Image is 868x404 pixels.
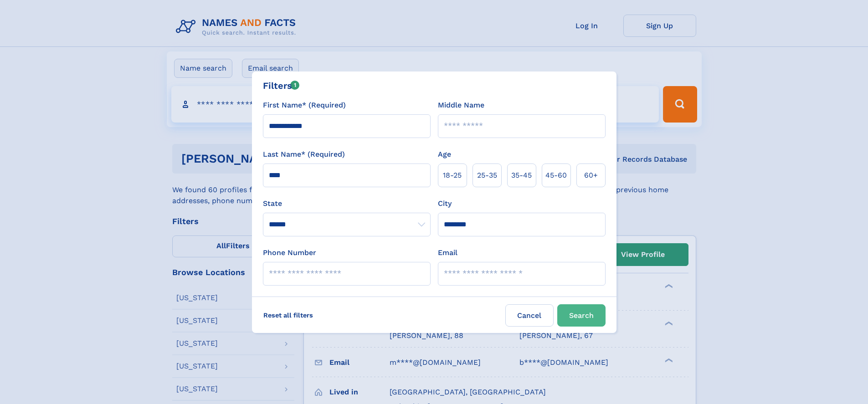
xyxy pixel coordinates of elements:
[584,170,598,181] span: 60+
[438,198,452,209] label: City
[263,100,346,111] label: First Name* (Required)
[263,79,300,92] div: Filters
[263,198,431,209] label: State
[505,304,554,327] label: Cancel
[263,247,316,258] label: Phone Number
[511,170,532,181] span: 35‑45
[438,247,457,258] label: Email
[557,304,606,327] button: Search
[545,170,567,181] span: 45‑60
[477,170,497,181] span: 25‑35
[257,304,319,326] label: Reset all filters
[438,100,484,111] label: Middle Name
[263,149,345,160] label: Last Name* (Required)
[438,149,451,160] label: Age
[443,170,462,181] span: 18‑25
